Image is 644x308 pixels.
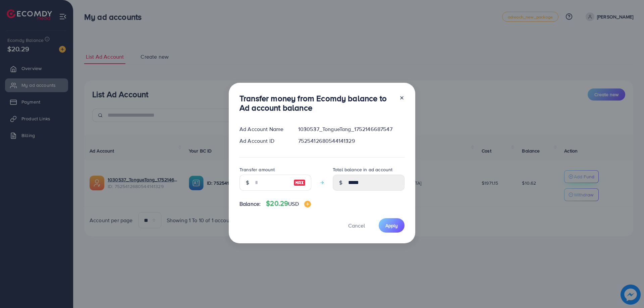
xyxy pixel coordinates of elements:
[348,222,365,229] span: Cancel
[379,218,405,233] button: Apply
[266,199,311,208] h4: $20.29
[304,201,311,207] img: image
[288,200,299,207] span: USD
[340,218,373,233] button: Cancel
[293,137,410,145] div: 7525412680544141329
[333,166,392,173] label: Total balance in ad account
[293,179,306,187] img: image
[239,166,275,173] label: Transfer amount
[385,222,398,229] span: Apply
[239,200,261,208] span: Balance:
[234,125,293,133] div: Ad Account Name
[234,137,293,145] div: Ad Account ID
[239,94,394,113] h3: Transfer money from Ecomdy balance to Ad account balance
[293,125,410,133] div: 1030537_TongueTang_1752146687547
